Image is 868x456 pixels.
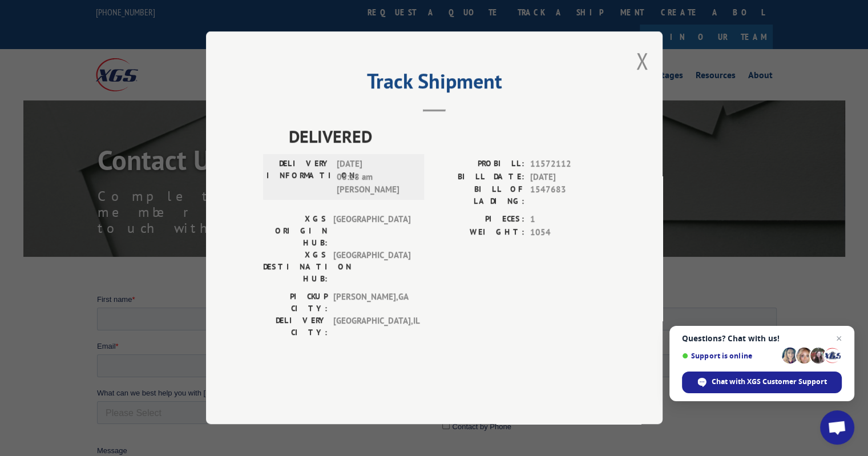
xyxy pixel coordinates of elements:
label: PIECES: [434,213,524,227]
input: Contact by Email [345,112,353,120]
span: Contact by Phone [356,128,414,137]
label: BILL DATE: [434,171,524,184]
h2: Track Shipment [263,73,605,95]
label: BILL OF LADING: [434,184,524,208]
span: Questions? Chat with us! [682,334,842,343]
label: PICKUP CITY: [263,291,328,315]
span: [GEOGRAPHIC_DATA] [333,249,410,285]
span: DELIVERED [289,124,605,150]
span: 1 [530,213,605,227]
span: 11572112 [530,158,605,171]
span: [GEOGRAPHIC_DATA] [333,213,410,249]
span: Chat with XGS Customer Support [712,377,827,387]
span: 1054 [530,226,605,239]
button: Close modal [636,46,648,76]
div: Chat with XGS Customer Support [682,372,842,393]
span: Close chat [832,332,846,345]
label: DELIVERY INFORMATION: [267,158,331,197]
span: 1547683 [530,184,605,208]
span: [DATE] 08:28 am [PERSON_NAME] [337,158,414,197]
label: PROBILL: [434,158,524,171]
span: [GEOGRAPHIC_DATA] , IL [333,315,410,339]
span: Contact by Email [356,113,411,122]
label: XGS ORIGIN HUB: [263,213,328,249]
span: Support is online [682,352,778,360]
span: Contact Preference [342,95,406,103]
span: [DATE] [530,171,605,184]
span: [PERSON_NAME] , GA [333,291,410,315]
input: Contact by Phone [345,128,353,135]
span: Phone number [342,48,391,57]
div: Open chat [820,410,854,445]
label: WEIGHT: [434,226,524,239]
span: Last name [342,1,377,10]
label: DELIVERY CITY: [263,315,328,339]
label: XGS DESTINATION HUB: [263,249,328,285]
